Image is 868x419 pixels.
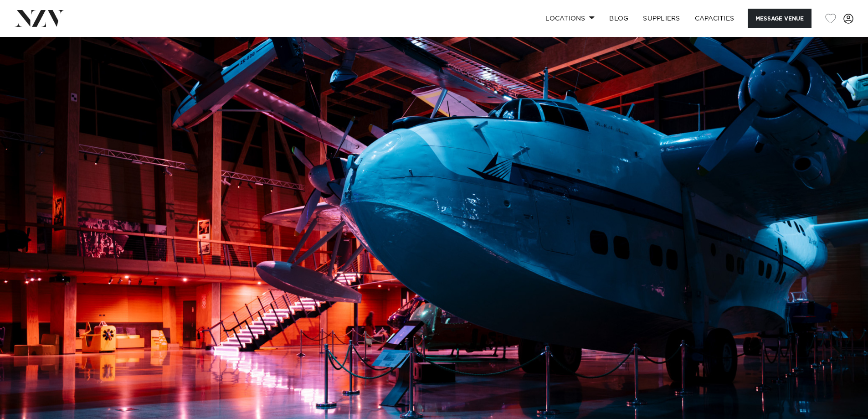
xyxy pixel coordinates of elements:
[15,10,64,26] img: nzv-logo.png
[688,9,742,28] a: Capacities
[748,9,812,28] button: Message Venue
[602,9,636,28] a: BLOG
[538,9,602,28] a: Locations
[636,9,687,28] a: SUPPLIERS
